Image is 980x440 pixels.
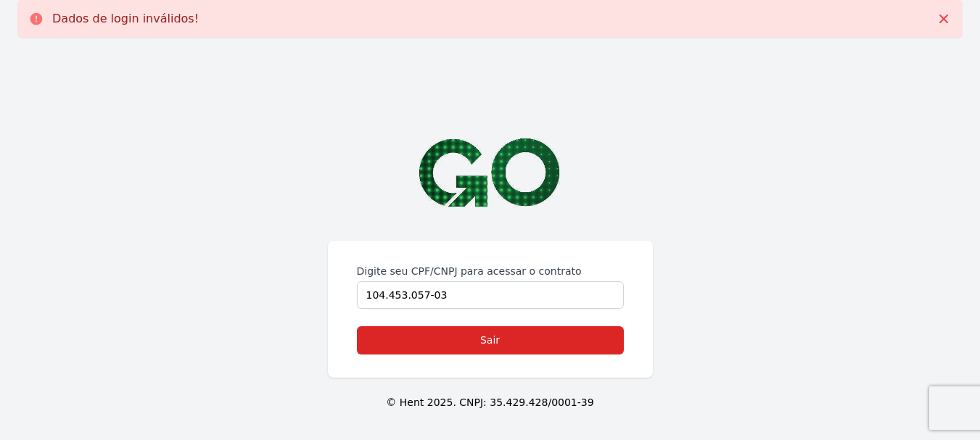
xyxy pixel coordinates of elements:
[357,281,624,309] input: Digite seu CPF ou CNPJ
[52,12,199,26] p: Dados de login inválidos!
[411,128,570,217] img: Logo2-GoQuintino-Temp%20(1).png
[357,326,624,354] a: Sair
[23,395,957,410] p: © Hent 2025. CNPJ: 35.429.428/0001-39
[357,264,624,278] label: Digite seu CPF/CNPJ para acessar o contrato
